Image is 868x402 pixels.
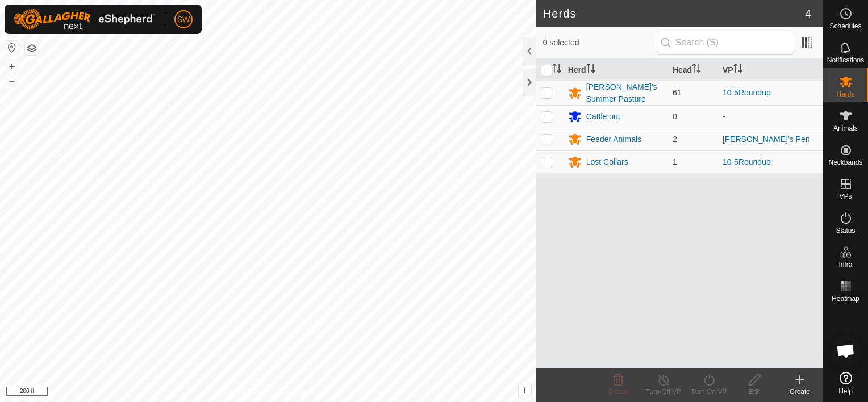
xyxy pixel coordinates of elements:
button: Reset Map [5,41,19,55]
a: Contact Us [279,387,313,397]
span: Schedules [829,23,861,30]
div: Turn Off VP [641,387,686,397]
div: Open chat [829,334,863,368]
p-sorticon: Activate to sort [586,65,595,74]
button: + [5,60,19,73]
a: Help [823,367,868,399]
a: 10-5Roundup [723,157,771,166]
span: Herds [836,91,854,98]
p-sorticon: Activate to sort [692,65,701,74]
th: Herd [564,59,668,81]
div: Lost Collars [586,156,628,168]
a: Privacy Policy [223,387,266,397]
h2: Herds [543,7,805,20]
td: - [718,105,823,128]
button: – [5,74,19,88]
a: 10-5Roundup [723,88,771,97]
span: 1 [673,157,677,166]
span: i [524,386,526,395]
span: 2 [673,135,677,144]
span: 0 selected [543,37,657,49]
p-sorticon: Activate to sort [733,65,742,74]
span: VPs [839,193,852,200]
img: Gallagher Logo [14,9,156,30]
div: Edit [732,387,777,397]
span: Delete [608,388,628,396]
span: Animals [833,125,858,132]
span: 4 [805,5,811,22]
div: Feeder Animals [586,133,641,145]
span: Status [836,227,855,234]
div: Cattle out [586,111,620,123]
span: Neckbands [828,159,862,166]
span: Help [838,388,853,395]
span: 61 [673,88,682,97]
a: [PERSON_NAME]'s Pen [723,135,810,144]
th: VP [718,59,823,81]
span: Heatmap [832,295,859,302]
span: Infra [838,261,852,268]
div: Turn On VP [686,387,732,397]
th: Head [668,59,718,81]
span: SW [177,14,190,26]
div: [PERSON_NAME]'s Summer Pasture [586,81,663,105]
button: Map Layers [25,41,39,55]
div: Create [777,387,823,397]
button: i [519,384,531,397]
span: 0 [673,112,677,121]
span: Notifications [827,57,864,64]
p-sorticon: Activate to sort [552,65,561,74]
input: Search (S) [657,31,794,55]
